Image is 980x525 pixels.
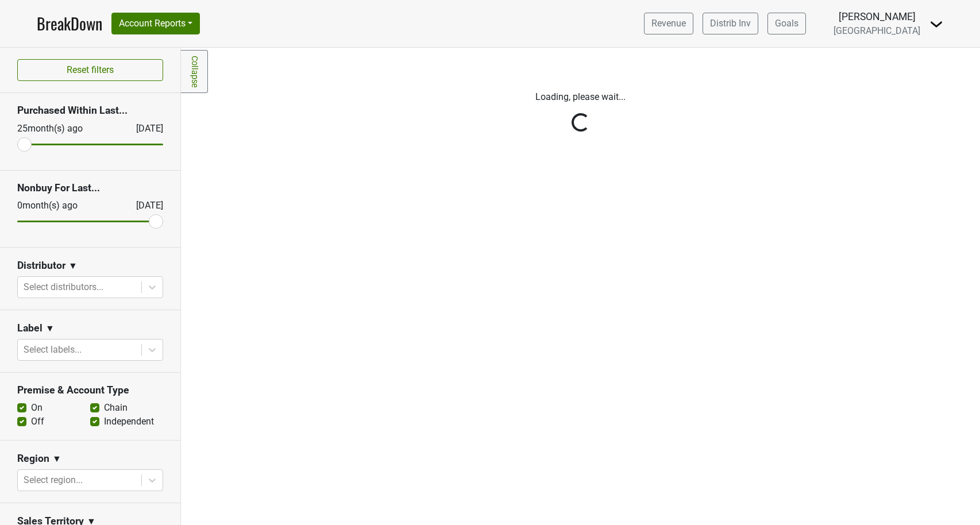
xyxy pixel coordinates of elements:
[929,17,943,31] img: Dropdown Menu
[703,13,758,34] a: Distrib Inv
[834,9,920,24] div: [PERSON_NAME]
[834,25,920,36] span: [GEOGRAPHIC_DATA]
[262,90,900,104] p: Loading, please wait...
[111,13,200,34] button: Account Reports
[644,13,693,34] a: Revenue
[181,50,208,93] a: Collapse
[37,11,102,36] a: BreakDown
[767,13,806,34] a: Goals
